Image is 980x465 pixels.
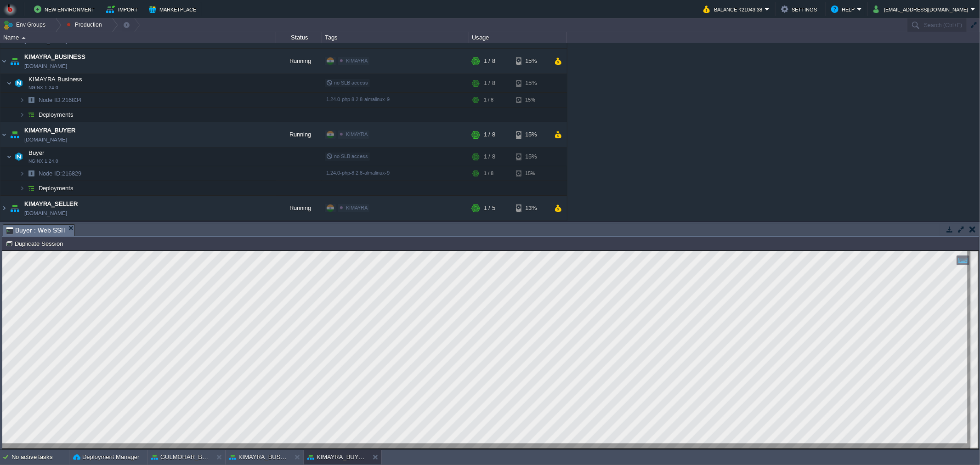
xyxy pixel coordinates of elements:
[38,170,83,177] a: Node ID:216829
[484,49,495,74] div: 1 / 8
[38,111,75,119] a: Deployments
[0,122,8,147] img: AMDAwAAAACH5BAEAAAAALAAAAAABAAEAAAICRAEAOw==
[6,74,12,92] img: AMDAwAAAACH5BAEAAAAALAAAAAABAAEAAAICRAEAOw==
[484,93,493,107] div: 1 / 8
[6,147,12,166] img: AMDAwAAAACH5BAEAAAAALAAAAAABAAEAAAICRAEAOw==
[831,4,857,15] button: Help
[3,18,49,31] button: Env Groups
[67,18,105,31] button: Production
[516,74,546,92] div: 15%
[307,453,365,462] button: KIMAYRA_BUYER
[484,147,495,166] div: 1 / 8
[38,96,83,104] span: 216834
[0,49,8,74] img: AMDAwAAAACH5BAEAAAAALAAAAAABAAEAAAICRAEAOw==
[346,58,368,63] span: KIMAYRA
[326,96,390,102] span: 1.24.0-php-8.2.8-almalinux-9
[19,93,25,107] img: AMDAwAAAACH5BAEAAAAALAAAAAABAAEAAAICRAEAOw==
[38,170,83,177] span: 216829
[323,32,469,43] div: Tags
[6,239,66,248] button: Duplicate Session
[25,93,38,107] img: AMDAwAAAACH5BAEAAAAALAAAAAABAAEAAAICRAEAOw==
[3,2,17,16] img: Bitss Techniques
[11,450,69,465] div: No active tasks
[19,166,25,181] img: AMDAwAAAACH5BAEAAAAALAAAAAABAAEAAAICRAEAOw==
[781,4,820,15] button: Settings
[28,149,45,156] a: BuyerNGINX 1.24.0
[28,85,58,91] span: NGINX 1.24.0
[39,96,62,103] span: Node ID:
[277,32,322,43] div: Status
[25,166,38,181] img: AMDAwAAAACH5BAEAAAAALAAAAAABAAEAAAICRAEAOw==
[8,49,21,74] img: AMDAwAAAACH5BAEAAAAALAAAAAABAAEAAAICRAEAOw==
[6,225,66,236] span: Buyer : Web SSH
[73,453,139,462] button: Deployment Manager
[470,32,566,43] div: Usage
[38,96,83,104] a: Node ID:216834
[1,32,276,43] div: Name
[28,75,84,83] span: KIMAYRA Business
[34,4,97,15] button: New Environment
[28,149,45,157] span: Buyer
[516,122,546,147] div: 15%
[24,62,67,71] a: [DOMAIN_NAME]
[22,37,26,39] img: AMDAwAAAACH5BAEAAAAALAAAAAABAAEAAAICRAEAOw==
[346,205,368,210] span: KIMAYRA
[326,80,368,85] span: no SLB access
[28,159,58,164] span: NGINX 1.24.0
[19,108,25,122] img: AMDAwAAAACH5BAEAAAAALAAAAAABAAEAAAICRAEAOw==
[516,196,546,221] div: 13%
[229,453,287,462] button: KIMAYRA_BUSINESS
[276,122,322,147] div: Running
[106,4,141,15] button: Import
[151,453,209,462] button: GULMOHAR_BUSINESS
[39,170,62,177] span: Node ID:
[25,181,38,195] img: AMDAwAAAACH5BAEAAAAALAAAAAABAAEAAAICRAEAOw==
[25,108,38,122] img: AMDAwAAAACH5BAEAAAAALAAAAAABAAEAAAICRAEAOw==
[12,147,25,166] img: AMDAwAAAACH5BAEAAAAALAAAAAABAAEAAAICRAEAOw==
[326,170,390,176] span: 1.24.0-php-8.2.8-almalinux-9
[484,166,493,181] div: 1 / 8
[38,184,75,192] a: Deployments
[516,93,546,107] div: 15%
[8,122,21,147] img: AMDAwAAAACH5BAEAAAAALAAAAAABAAEAAAICRAEAOw==
[24,126,75,135] a: KIMAYRA_BUYER
[28,76,84,83] a: KIMAYRA BusinessNGINX 1.24.0
[326,153,368,159] span: no SLB access
[516,49,546,74] div: 15%
[12,74,25,92] img: AMDAwAAAACH5BAEAAAAALAAAAAABAAEAAAICRAEAOw==
[0,196,8,221] img: AMDAwAAAACH5BAEAAAAALAAAAAABAAEAAAICRAEAOw==
[8,196,21,221] img: AMDAwAAAACH5BAEAAAAALAAAAAABAAEAAAICRAEAOw==
[484,196,495,221] div: 1 / 5
[484,74,495,92] div: 1 / 8
[276,49,322,74] div: Running
[346,131,368,137] span: KIMAYRA
[703,4,765,15] button: Balance ₹21043.38
[516,147,546,166] div: 15%
[149,4,199,15] button: Marketplace
[873,4,971,15] button: [EMAIL_ADDRESS][DOMAIN_NAME]
[276,196,322,221] div: Running
[516,166,546,181] div: 15%
[484,122,495,147] div: 1 / 8
[19,181,25,195] img: AMDAwAAAACH5BAEAAAAALAAAAAABAAEAAAICRAEAOw==
[24,199,78,209] a: KIMAYRA_SELLER
[24,135,67,144] a: [DOMAIN_NAME]
[24,209,67,218] a: [DOMAIN_NAME]
[24,52,85,62] a: KIMAYRA_BUSINESS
